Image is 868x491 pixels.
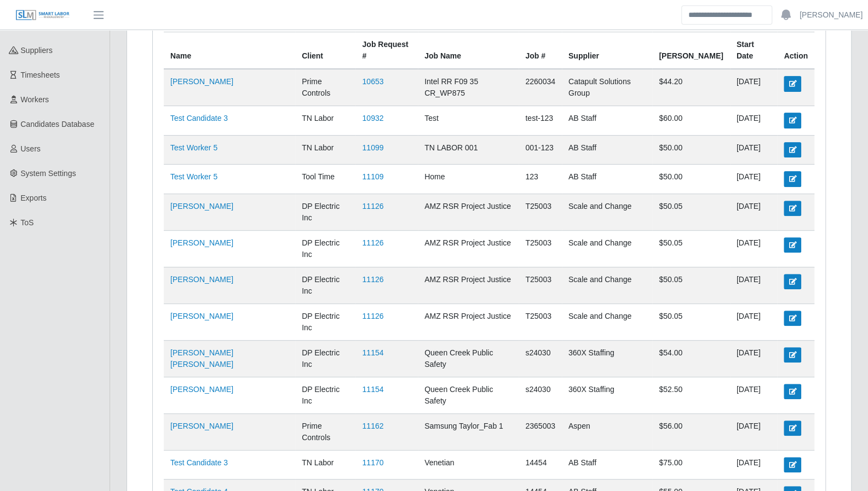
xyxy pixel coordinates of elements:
[170,202,233,211] a: [PERSON_NAME]
[730,267,778,303] td: [DATE]
[519,69,562,106] td: 2260034
[21,169,76,178] span: System Settings
[418,165,519,194] td: Home
[652,303,729,340] td: $50.05
[418,450,519,479] td: Venetian
[562,303,652,340] td: Scale and Change
[170,348,233,369] a: [PERSON_NAME] [PERSON_NAME]
[730,450,778,479] td: [DATE]
[362,275,383,284] a: 11126
[562,230,652,267] td: Scale and Change
[362,172,383,181] a: 11109
[562,377,652,413] td: 360X Staffing
[418,267,519,303] td: AMZ RSR Project Justice
[519,303,562,340] td: T25003
[295,32,355,69] th: Client
[519,340,562,377] td: s24030
[519,165,562,194] td: 123
[170,114,228,122] a: Test Candidate 3
[562,69,652,106] td: Catapult Solutions Group
[562,450,652,479] td: AB Staff
[562,340,652,377] td: 360X Staffing
[295,450,355,479] td: TN Labor
[562,135,652,164] td: AB Staff
[362,312,383,320] a: 11126
[355,32,418,69] th: Job Request #
[681,5,772,25] input: Search
[800,9,863,21] a: [PERSON_NAME]
[21,46,53,55] span: Suppliers
[519,32,562,69] th: Job #
[418,106,519,135] td: Test
[730,230,778,267] td: [DATE]
[562,413,652,450] td: Aspen
[170,385,233,394] a: [PERSON_NAME]
[362,77,383,86] a: 10653
[519,135,562,164] td: 001-123
[652,267,729,303] td: $50.05
[21,194,47,202] span: Exports
[652,106,729,135] td: $60.00
[652,69,729,106] td: $44.20
[295,303,355,340] td: DP Electric Inc
[362,348,383,357] a: 11154
[562,32,652,69] th: Supplier
[362,143,383,152] a: 11099
[21,95,49,104] span: Workers
[170,238,233,247] a: [PERSON_NAME]
[730,194,778,230] td: [DATE]
[418,303,519,340] td: AMZ RSR Project Justice
[652,135,729,164] td: $50.00
[519,377,562,413] td: s24030
[170,275,233,284] a: [PERSON_NAME]
[730,303,778,340] td: [DATE]
[362,458,383,467] a: 11170
[362,202,383,211] a: 11126
[730,106,778,135] td: [DATE]
[730,135,778,164] td: [DATE]
[652,413,729,450] td: $56.00
[170,422,233,430] a: [PERSON_NAME]
[164,32,295,69] th: Name
[170,312,233,320] a: [PERSON_NAME]
[730,413,778,450] td: [DATE]
[362,385,383,394] a: 11154
[730,340,778,377] td: [DATE]
[730,32,778,69] th: Start Date
[418,32,519,69] th: Job Name
[418,69,519,106] td: Intel RR F09 35 CR_WP875
[362,422,383,430] a: 11162
[730,165,778,194] td: [DATE]
[295,194,355,230] td: DP Electric Inc
[652,230,729,267] td: $50.05
[730,377,778,413] td: [DATE]
[295,106,355,135] td: TN Labor
[295,267,355,303] td: DP Electric Inc
[295,413,355,450] td: Prime Controls
[652,340,729,377] td: $54.00
[562,267,652,303] td: Scale and Change
[295,165,355,194] td: Tool Time
[295,340,355,377] td: DP Electric Inc
[295,69,355,106] td: Prime Controls
[519,230,562,267] td: T25003
[652,165,729,194] td: $50.00
[21,144,41,153] span: Users
[652,194,729,230] td: $50.05
[519,450,562,479] td: 14454
[519,194,562,230] td: T25003
[652,450,729,479] td: $75.00
[295,377,355,413] td: DP Electric Inc
[362,114,383,122] a: 10932
[15,9,70,21] img: SLM Logo
[21,120,95,128] span: Candidates Database
[519,267,562,303] td: T25003
[418,230,519,267] td: AMZ RSR Project Justice
[652,377,729,413] td: $52.50
[562,106,652,135] td: AB Staff
[519,106,562,135] td: test-123
[170,77,233,86] a: [PERSON_NAME]
[418,377,519,413] td: Queen Creek Public Safety
[652,32,729,69] th: [PERSON_NAME]
[170,458,228,467] a: Test Candidate 3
